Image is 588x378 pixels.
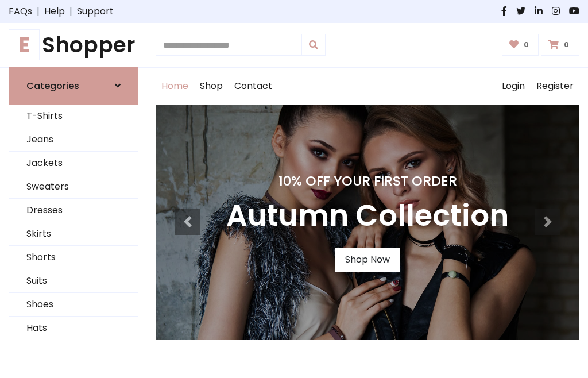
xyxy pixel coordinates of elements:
a: Login [496,68,531,105]
h1: Shopper [9,32,138,58]
h6: Categories [26,80,79,91]
a: Skirts [9,222,138,246]
span: | [32,5,44,18]
h4: 10% Off Your First Order [226,173,509,189]
a: Help [44,5,65,18]
a: Sweaters [9,175,138,199]
a: Shorts [9,246,138,269]
span: E [9,29,40,60]
a: Hats [9,317,138,340]
a: Suits [9,269,138,293]
a: Shop [194,68,229,105]
a: Categories [9,67,138,105]
a: Shoes [9,293,138,317]
a: Home [156,68,194,105]
span: | [65,5,77,18]
a: Jackets [9,152,138,175]
a: 0 [541,34,579,56]
a: Jeans [9,128,138,152]
a: Support [77,5,114,18]
a: FAQs [9,5,32,18]
a: T-Shirts [9,105,138,128]
h3: Autumn Collection [226,198,509,234]
a: Contact [229,68,278,105]
a: 0 [502,34,539,56]
a: Register [531,68,579,105]
span: 0 [521,40,532,50]
a: Dresses [9,199,138,222]
a: Shop Now [335,248,400,272]
a: EShopper [9,32,138,58]
span: 0 [561,40,572,50]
